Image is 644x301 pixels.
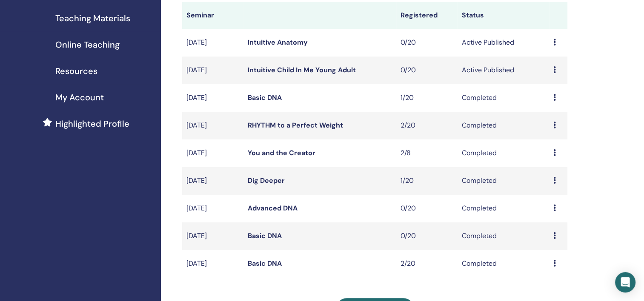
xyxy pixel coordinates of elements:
[457,2,549,29] th: Status
[396,250,458,278] td: 2/20
[248,148,315,157] a: You and the Creator
[457,57,549,84] td: Active Published
[182,250,243,278] td: [DATE]
[457,139,549,167] td: Completed
[396,195,458,222] td: 0/20
[55,12,130,25] span: Teaching Materials
[396,222,458,250] td: 0/20
[182,195,243,222] td: [DATE]
[248,259,282,268] a: Basic DNA
[182,2,243,29] th: Seminar
[182,84,243,112] td: [DATE]
[55,65,97,77] span: Resources
[396,139,458,167] td: 2/8
[457,84,549,112] td: Completed
[55,91,104,104] span: My Account
[457,250,549,278] td: Completed
[396,2,458,29] th: Registered
[182,112,243,139] td: [DATE]
[182,167,243,195] td: [DATE]
[248,231,282,240] a: Basic DNA
[396,29,458,57] td: 0/20
[248,65,356,74] a: Intuitive Child In Me Young Adult
[615,272,635,292] div: Open Intercom Messenger
[396,167,458,195] td: 1/20
[55,38,120,51] span: Online Teaching
[248,176,285,185] a: Dig Deeper
[182,57,243,84] td: [DATE]
[457,29,549,57] td: Active Published
[457,195,549,222] td: Completed
[248,121,343,130] a: RHYTHM to a Perfect Weight
[457,167,549,195] td: Completed
[182,139,243,167] td: [DATE]
[182,29,243,57] td: [DATE]
[248,204,298,213] a: Advanced DNA
[457,112,549,139] td: Completed
[396,57,458,84] td: 0/20
[248,93,282,102] a: Basic DNA
[457,222,549,250] td: Completed
[396,84,458,112] td: 1/20
[396,112,458,139] td: 2/20
[248,38,308,47] a: Intuitive Anatomy
[55,117,129,130] span: Highlighted Profile
[182,222,243,250] td: [DATE]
